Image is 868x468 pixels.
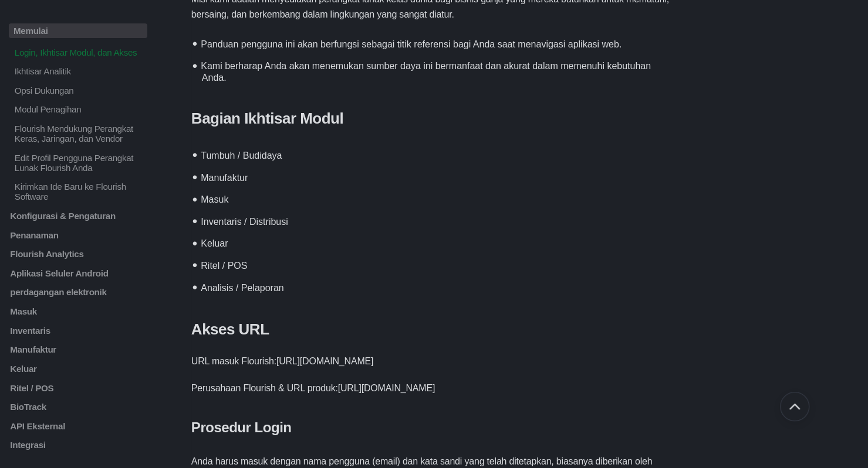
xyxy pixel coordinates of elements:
[10,383,53,393] font: Ritel / POS
[10,249,83,259] font: Flourish Analytics
[15,124,133,144] font: Flourish Mendukung Perangkat Keras, Jaringan, dan Vendor
[191,110,343,127] font: Bagian Ikhtisar Modul
[10,287,106,297] font: perdagangan elektronik
[201,194,228,204] a: Masuk
[10,230,58,240] font: Penanaman
[10,306,37,316] font: Masuk
[9,153,147,173] a: Edit Profil Pengguna Perangkat Lunak Flourish Anda
[9,124,147,144] a: Flourish Mendukung Perangkat Keras, Jaringan, dan Vendor
[9,249,147,259] a: Flourish Analytics
[9,104,147,114] a: Modul Penagihan
[9,306,147,316] a: Masuk
[10,402,46,412] font: BioTrack
[201,173,248,183] a: Manufaktur
[10,211,116,221] font: Konfigurasi & Pengaturan
[10,268,108,278] font: Aplikasi Seluler Android
[9,382,147,392] a: Ritel / POS
[15,182,126,201] font: Kirimkan Ide Baru ke Flourish Software
[9,182,147,201] a: Kirimkan Ide Baru ke Flourish Software
[191,419,292,435] font: Prosedur Login
[9,364,147,374] a: Keluar
[9,440,147,450] a: Integrasi
[338,383,435,393] a: [URL][DOMAIN_NAME]
[201,217,288,227] a: Inventaris / Distribusi
[201,61,651,83] font: Kami berharap Anda akan menemukan sumber daya ini bermanfaat dan akurat dalam memenuhi kebutuhan ...
[9,287,147,297] a: perdagangan elektronik
[191,383,338,393] font: Perusahaan Flourish & URL produk:
[9,344,147,354] a: Manufaktur
[9,211,147,221] a: Konfigurasi & Pengaturan
[201,261,247,271] font: Ritel / POS
[15,104,81,114] font: Modul Penagihan
[10,421,65,431] font: API Eksternal
[201,283,283,293] font: Analisis / Pelaporan
[9,402,147,412] a: BioTrack
[9,421,147,431] a: API Eksternal
[9,47,147,57] a: Login, Ikhtisar Modul, dan Akses
[15,86,74,95] font: Opsi Dukungan
[15,47,137,57] font: Login, Ikhtisar Modul, dan Akses
[201,238,228,248] font: Keluar
[9,268,147,278] a: Aplikasi Seluler Android
[780,392,809,421] button: Kembali ke atas dokumen
[9,86,147,95] a: Opsi Dukungan
[201,151,282,160] a: Tumbuh / Budidaya
[15,66,71,76] font: Ikhtisar Analitik
[9,326,147,336] a: Inventaris
[13,26,48,36] font: Memulai
[10,364,36,374] font: Keluar
[9,23,147,38] a: Memulai
[191,320,269,338] font: Akses URL
[9,66,147,76] a: Ikhtisar Analitik
[201,39,622,49] font: Panduan pengguna ini akan berfungsi sebagai titik referensi bagi Anda saat menavigasi aplikasi web.
[10,440,45,450] font: Integrasi
[10,344,56,354] font: Manufaktur
[10,326,50,336] font: Inventaris
[9,230,147,240] a: Penanaman
[191,356,276,366] font: URL masuk Flourish:
[15,153,133,173] font: Edit Profil Pengguna Perangkat Lunak Flourish Anda
[276,356,373,366] a: [URL][DOMAIN_NAME]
